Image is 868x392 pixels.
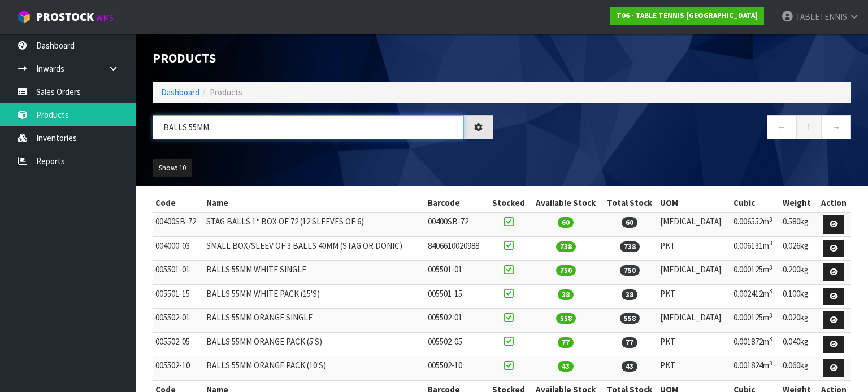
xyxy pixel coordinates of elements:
[558,217,574,228] span: 60
[153,159,192,177] button: Show: 10
[780,332,817,356] td: 0.040kg
[780,356,817,381] td: 0.060kg
[817,194,851,212] th: Action
[556,265,576,276] span: 750
[425,309,488,333] td: 005502-01
[731,284,780,309] td: 0.002412m
[203,284,425,309] td: BALLS 55MM WHITE PACK (15'S)
[657,284,731,309] td: PKT
[153,236,203,261] td: 004000-03
[617,11,758,20] strong: T06 - TABLE TENNIS [GEOGRAPHIC_DATA]
[153,115,464,139] input: Search products
[425,194,488,212] th: Barcode
[210,87,242,98] span: Products
[657,356,731,381] td: PKT
[153,309,203,333] td: 005502-01
[153,51,493,65] h1: Products
[731,212,780,236] td: 0.006552m
[769,311,772,319] sup: 3
[780,212,817,236] td: 0.580kg
[622,217,637,228] span: 60
[161,87,199,98] a: Dashboard
[622,361,637,372] span: 43
[530,194,601,212] th: Available Stock
[556,241,576,252] span: 738
[780,309,817,333] td: 0.020kg
[96,12,114,23] small: WMS
[769,287,772,295] sup: 3
[602,194,658,212] th: Total Stock
[622,337,637,348] span: 77
[657,212,731,236] td: [MEDICAL_DATA]
[36,10,94,24] span: ProStock
[488,194,530,212] th: Stocked
[622,289,637,300] span: 38
[731,332,780,356] td: 0.001872m
[780,194,817,212] th: Weight
[203,332,425,356] td: BALLS 55MM ORANGE PACK (5'S)
[558,361,574,372] span: 43
[556,313,576,324] span: 558
[203,356,425,381] td: BALLS 55MM ORANGE PACK (10'S)
[731,236,780,261] td: 0.006131m
[620,265,640,276] span: 750
[780,261,817,285] td: 0.200kg
[796,115,822,139] a: 1
[769,335,772,343] sup: 3
[425,284,488,309] td: 005501-15
[153,332,203,356] td: 005502-05
[657,332,731,356] td: PKT
[731,194,780,212] th: Cubic
[620,241,640,252] span: 738
[780,236,817,261] td: 0.026kg
[558,337,574,348] span: 77
[780,284,817,309] td: 0.100kg
[203,236,425,261] td: SMALL BOX/SLEEV OF 3 BALLS 40MM (STAG OR DONIC)
[657,261,731,285] td: [MEDICAL_DATA]
[153,194,203,212] th: Code
[153,284,203,309] td: 005501-15
[203,261,425,285] td: BALLS 55MM WHITE SINGLE
[769,263,772,271] sup: 3
[796,11,847,22] span: TABLETENNIS
[203,194,425,212] th: Name
[153,212,203,236] td: 00400SB-72
[153,356,203,381] td: 005502-10
[731,356,780,381] td: 0.001824m
[203,309,425,333] td: BALLS 55MM ORANGE SINGLE
[425,212,488,236] td: 00400SB-72
[731,309,780,333] td: 0.000125m
[153,261,203,285] td: 005501-01
[657,309,731,333] td: [MEDICAL_DATA]
[203,212,425,236] td: STAG BALLS 1* BOX OF 72 (12 SLEEVES OF 6)
[510,115,851,143] nav: Page navigation
[769,239,772,247] sup: 3
[657,236,731,261] td: PKT
[657,194,731,212] th: UOM
[558,289,574,300] span: 38
[425,236,488,261] td: 8406610020988
[767,115,797,139] a: ←
[425,261,488,285] td: 005501-01
[17,10,31,24] img: cube-alt.png
[769,215,772,223] sup: 3
[425,356,488,381] td: 005502-10
[620,313,640,324] span: 558
[769,359,772,367] sup: 3
[425,332,488,356] td: 005502-05
[731,261,780,285] td: 0.000125m
[821,115,851,139] a: →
